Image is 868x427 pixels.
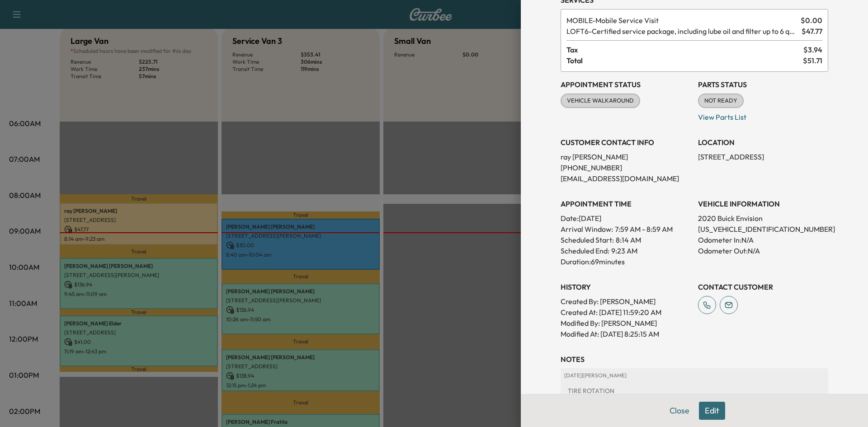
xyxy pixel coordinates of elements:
[561,354,828,365] h3: NOTES
[561,213,691,224] p: Date: [DATE]
[699,402,725,420] button: Edit
[561,96,639,105] span: VEHICLE WALKAROUND
[566,55,803,66] span: Total
[616,235,641,245] p: 8:14 AM
[561,328,691,339] p: Modified At : [DATE] 8:25:15 AM
[561,198,691,209] h3: APPOINTMENT TIME
[698,198,828,209] h3: VEHICLE INFORMATION
[566,15,797,26] span: Mobile Service Visit
[698,224,828,235] p: [US_VEHICLE_IDENTIFICATION_NUMBER]
[561,173,691,184] p: [EMAIL_ADDRESS][DOMAIN_NAME]
[561,282,691,292] h3: History
[803,44,822,55] span: $ 3.94
[561,245,609,256] p: Scheduled End:
[698,108,828,122] p: View Parts List
[698,282,828,292] h3: CONTACT CUSTOMER
[564,372,825,379] p: [DATE] | [PERSON_NAME]
[615,224,673,235] span: 7:59 AM - 8:59 AM
[698,79,828,90] h3: Parts Status
[664,402,695,420] button: Close
[611,245,637,256] p: 9:23 AM
[698,213,828,224] p: 2020 Buick Envision
[801,15,822,26] span: $ 0.00
[698,235,828,245] p: Odometer In: N/A
[561,307,691,318] p: Created At : [DATE] 11:59:20 AM
[564,383,825,399] div: TIRE ROTATION
[561,224,691,235] p: Arrival Window:
[698,137,828,148] h3: LOCATION
[699,96,743,105] span: NOT READY
[561,137,691,148] h3: CUSTOMER CONTACT INFO
[566,44,803,55] span: Tax
[561,318,691,328] p: Modified By : [PERSON_NAME]
[698,151,828,162] p: [STREET_ADDRESS]
[561,79,691,90] h3: Appointment Status
[561,235,614,245] p: Scheduled Start:
[561,151,691,162] p: ray [PERSON_NAME]
[698,245,828,256] p: Odometer Out: N/A
[561,296,691,307] p: Created By : [PERSON_NAME]
[561,162,691,173] p: [PHONE_NUMBER]
[566,26,798,37] span: Certified service package, including lube oil and filter up to 6 quarts, tire rotation.
[561,256,691,267] p: Duration: 69 minutes
[802,26,822,37] span: $ 47.77
[803,55,822,66] span: $ 51.71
